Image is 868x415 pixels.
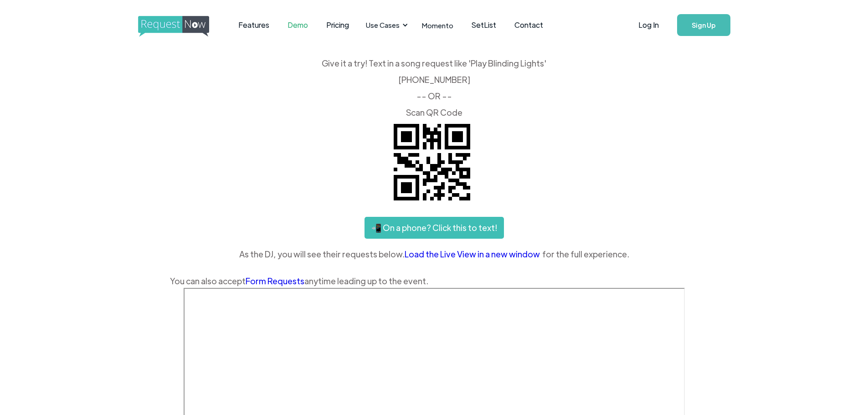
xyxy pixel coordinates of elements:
[246,276,304,286] a: Form Requests
[629,9,668,41] a: Log In
[360,11,411,39] div: Use Cases
[505,11,552,39] a: Contact
[170,59,699,117] div: Give it a try! Text in a song request like 'Play Blinding Lights' ‍ [PHONE_NUMBER] -- OR -- ‍ Sca...
[170,247,699,261] div: As the DJ, you will see their requests below. for the full experience.
[366,20,400,30] div: Use Cases
[677,14,730,36] a: Sign Up
[413,12,462,39] a: Momento
[138,16,206,34] a: home
[386,117,478,208] img: QR code
[170,274,699,288] div: You can also accept anytime leading up to the event.
[405,247,542,261] a: Load the Live View in a new window
[138,16,226,37] img: requestnow logo
[462,11,505,39] a: SetList
[317,11,358,39] a: Pricing
[365,217,504,239] a: 📲 On a phone? Click this to text!
[229,11,278,39] a: Features
[278,11,317,39] a: Demo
